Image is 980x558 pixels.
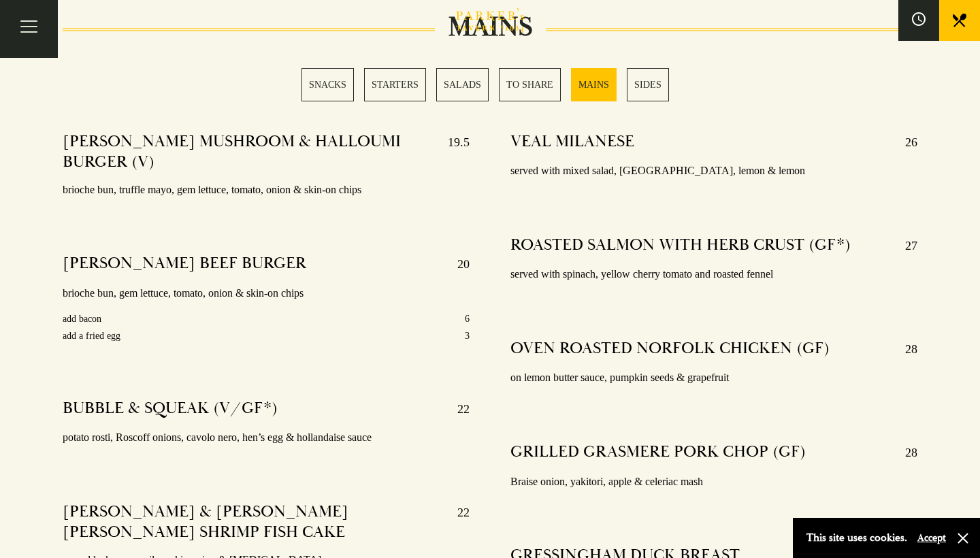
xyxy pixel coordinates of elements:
[444,253,470,275] p: 20
[444,502,470,542] p: 22
[510,472,917,492] p: Braise onion, yakitori, apple & celeriac mash
[510,442,806,463] h4: GRILLED GRASMERE PORK CHOP (GF)
[892,338,917,360] p: 28
[499,68,561,101] a: 4 / 6
[892,131,917,153] p: 26
[301,68,354,101] a: 1 / 6
[63,327,120,344] p: add a fried egg
[444,398,470,420] p: 22
[436,68,489,101] a: 3 / 6
[510,338,830,360] h4: OVEN ROASTED NORFOLK CHICKEN (GF)
[806,528,907,548] p: This site uses cookies.
[892,235,917,257] p: 27
[571,68,617,101] a: 5 / 6
[63,398,278,420] h4: BUBBLE & SQUEAK (V/GF*)
[63,502,444,542] h4: [PERSON_NAME] & [PERSON_NAME] [PERSON_NAME] SHRIMP FISH CAKE
[892,442,917,463] p: 28
[510,235,851,257] h4: ROASTED SALMON WITH HERB CRUST (GF*)
[63,428,470,448] p: potato rosti, Roscoff onions, cavolo nero, hen’s egg & hollandaise sauce
[510,131,634,153] h4: VEAL MILANESE
[917,531,946,544] button: Accept
[63,131,434,172] h4: [PERSON_NAME] MUSHROOM & HALLOUMI BURGER (V)
[435,11,546,44] h2: MAINS
[63,180,470,200] p: brioche bun, truffle mayo, gem lettuce, tomato, onion & skin-on chips
[510,265,917,284] p: served with spinach, yellow cherry tomato and roasted fennel
[63,310,101,327] p: add bacon
[627,68,669,101] a: 6 / 6
[956,531,970,545] button: Close and accept
[63,284,470,303] p: brioche bun, gem lettuce, tomato, onion & skin-on chips
[510,368,917,388] p: on lemon butter sauce, pumpkin seeds & grapefruit
[465,310,470,327] p: 6
[465,327,470,344] p: 3
[510,161,917,181] p: served with mixed salad, [GEOGRAPHIC_DATA], lemon & lemon
[434,131,470,172] p: 19.5
[63,253,306,275] h4: [PERSON_NAME] BEEF BURGER
[364,68,426,101] a: 2 / 6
